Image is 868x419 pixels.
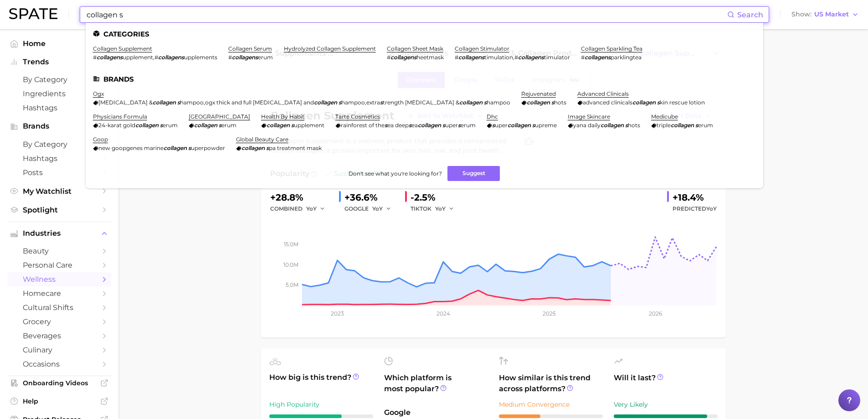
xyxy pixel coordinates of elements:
[7,36,111,51] a: Home
[7,184,111,198] a: My Watchlist
[341,122,385,129] span: rainforest of the
[98,99,153,106] span: [MEDICAL_DATA] &
[23,122,96,130] span: Brands
[241,145,265,151] em: collagen
[455,45,509,52] a: collagen stimulator
[180,99,204,106] span: hampoo
[487,113,498,120] a: dhc
[461,122,476,129] span: erum
[98,122,135,129] span: 24-karat gold
[614,372,718,394] span: Will it last?
[7,101,111,115] a: Hashtags
[154,54,158,61] span: #
[9,8,57,19] img: SPATE
[269,372,373,394] span: How big is this trend?
[258,54,273,61] span: erum
[411,122,418,129] span: ea
[673,190,717,205] div: +18.4%
[135,122,159,129] em: collagen
[527,99,550,106] em: collagen
[339,99,341,106] em: s
[657,99,660,106] em: s
[458,122,461,129] em: s
[660,99,705,106] span: kin rescue lotion
[93,45,152,52] a: collagen supplement
[625,122,628,129] em: s
[261,113,304,120] a: health by habit
[177,99,180,106] em: s
[270,190,332,205] div: +28.8%
[372,205,383,212] span: YoY
[294,122,324,129] span: upplement
[270,203,332,214] div: combined
[267,122,290,129] em: collagen
[23,229,96,238] span: Industries
[487,99,510,106] span: hampoo
[219,122,221,129] em: s
[573,122,601,129] span: yana daily
[23,275,96,284] span: wellness
[458,54,484,61] em: collagens
[387,54,390,61] span: #
[23,39,96,48] span: Home
[7,203,111,217] a: Spotlight
[651,113,678,120] a: medicube
[554,99,566,106] span: hots
[232,54,258,61] em: collagens
[189,113,250,120] a: [GEOGRAPHIC_DATA]
[93,99,510,106] div: , ,
[514,54,518,61] span: #
[23,75,96,84] span: by Category
[372,203,392,214] button: YoY
[418,122,441,129] em: collagen
[7,329,111,343] a: beverages
[284,45,376,52] a: hydrolyzed collagen supplement
[791,12,812,17] span: Show
[737,10,763,19] span: Search
[205,99,314,106] span: ogx thick and full [MEDICAL_DATA] and
[383,99,459,106] span: trength [MEDICAL_DATA] &
[390,54,416,61] em: collagens
[532,122,535,129] em: s
[814,12,849,17] span: US Market
[789,9,861,21] button: ShowUS Market
[86,7,727,22] input: Search here for a brand, industry, or ingredient
[518,54,544,61] em: collagens
[581,54,585,61] span: #
[7,55,111,69] button: Trends
[93,75,756,83] li: Brands
[445,122,458,129] span: uper
[188,145,191,151] em: s
[447,166,500,181] button: Suggest
[601,122,624,129] em: collagen
[521,90,556,97] a: rejuvenated
[164,145,187,151] em: collagen
[499,372,603,394] span: How similar is this trend across platforms?
[93,54,217,61] div: ,
[23,289,96,298] span: homecare
[435,203,455,214] button: YoY
[7,227,111,240] button: Industries
[23,331,96,340] span: beverages
[385,122,387,129] em: s
[7,376,111,390] a: Onboarding Videos
[291,122,294,129] em: s
[543,310,556,317] tspan: 2025
[97,54,123,61] em: collagens
[568,113,610,120] a: image skincare
[671,122,694,129] em: collagen
[585,54,611,61] em: collagens
[7,119,111,133] button: Brands
[7,258,111,272] a: personal care
[306,203,326,214] button: YoY
[93,30,756,38] li: Categories
[614,399,718,410] div: Very Likely
[7,244,111,258] a: beauty
[93,113,147,120] a: physicians formula
[657,122,671,129] span: triple
[123,54,153,61] span: upplement
[648,310,662,317] tspan: 2026
[499,399,603,410] div: Medium Convergence
[98,145,164,151] span: new goopgenes marine
[228,54,232,61] span: #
